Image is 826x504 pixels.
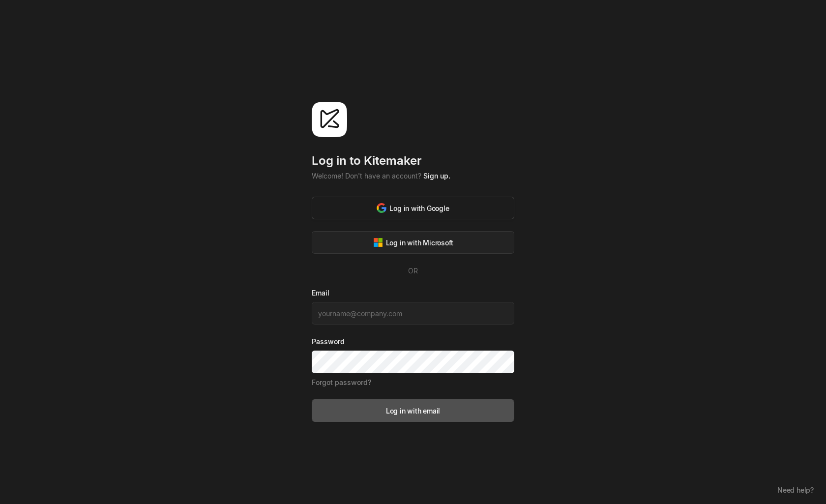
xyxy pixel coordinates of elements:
button: Need help? [772,483,819,497]
a: Forgot password? [312,378,371,386]
input: yourname@company.com [312,302,514,325]
img: svg%3e [312,102,347,137]
button: Log in with email [312,399,514,422]
button: Log in with Google [312,197,514,219]
div: Log in to Kitemaker [312,153,514,169]
div: Log in with Google [377,203,449,213]
img: svg%3e [377,203,386,213]
div: Log in with email [386,406,440,416]
label: Password [312,336,514,347]
img: svg%3e [373,237,383,247]
label: Email [312,288,514,298]
div: Welcome! Don't have an account? [312,171,514,181]
a: Sign up. [423,172,450,180]
div: OR [312,266,514,276]
div: Log in with Microsoft [373,237,453,248]
button: Log in with Microsoft [312,231,514,254]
